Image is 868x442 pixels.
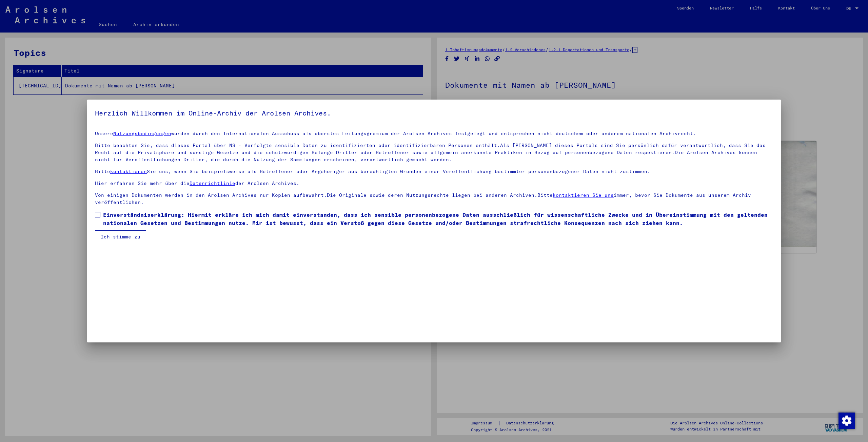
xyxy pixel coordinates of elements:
[110,168,147,174] a: kontaktieren
[95,108,773,119] h5: Herzlich Willkommen im Online-Archiv der Arolsen Archives.
[95,192,773,206] p: Von einigen Dokumenten werden in den Arolsen Archives nur Kopien aufbewahrt.Die Originale sowie d...
[838,412,854,428] div: Zustimmung ändern
[95,180,773,187] p: Hier erfahren Sie mehr über die der Arolsen Archives.
[95,168,773,175] p: Bitte Sie uns, wenn Sie beispielsweise als Betroffener oder Angehöriger aus berechtigten Gründen ...
[95,130,773,137] p: Unsere wurden durch den Internationalen Ausschuss als oberstes Leitungsgremium der Arolsen Archiv...
[113,130,171,136] a: Nutzungsbedingungen
[95,142,773,163] p: Bitte beachten Sie, dass dieses Portal über NS - Verfolgte sensible Daten zu identifizierten oder...
[553,192,614,198] a: kontaktieren Sie uns
[839,413,855,429] img: Zustimmung ändern
[190,180,235,186] a: Datenrichtlinie
[95,230,146,243] button: Ich stimme zu
[103,211,773,227] span: Einverständniserklärung: Hiermit erkläre ich mich damit einverstanden, dass ich sensible personen...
